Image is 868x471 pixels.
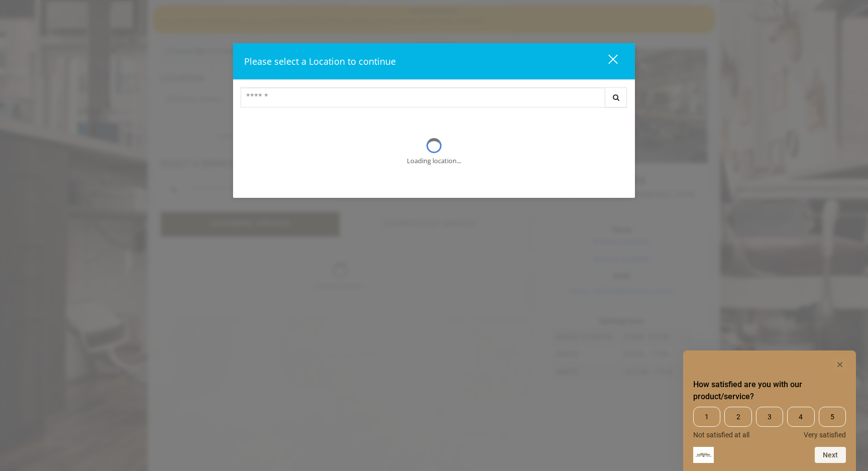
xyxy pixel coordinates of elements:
span: 3 [756,407,783,427]
div: Center Select [241,87,627,112]
span: Please select a Location to continue [244,55,396,67]
i: Search button [610,94,622,101]
button: Next question [815,447,846,463]
span: Not satisfied at all [693,431,749,439]
div: Loading location... [407,156,461,166]
input: Search Center [241,87,605,107]
h2: How satisfied are you with our product/service? Select an option from 1 to 5, with 1 being Not sa... [693,379,846,403]
span: 5 [819,407,846,427]
div: How satisfied are you with our product/service? Select an option from 1 to 5, with 1 being Not sa... [693,407,846,439]
span: Very satisfied [804,431,846,439]
span: 4 [787,407,814,427]
div: How satisfied are you with our product/service? Select an option from 1 to 5, with 1 being Not sa... [693,359,846,463]
button: close dialog [590,51,624,71]
span: 1 [693,407,720,427]
span: 2 [724,407,751,427]
button: Hide survey [834,359,846,371]
div: close dialog [597,54,617,69]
